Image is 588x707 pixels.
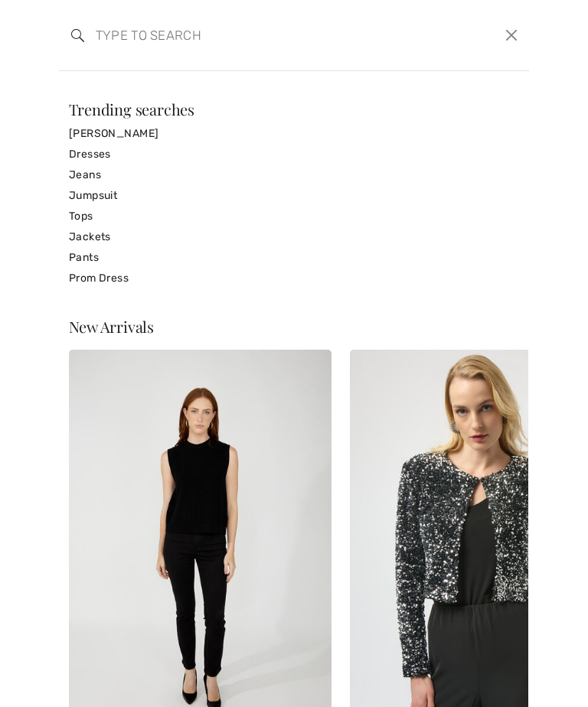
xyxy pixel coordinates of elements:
[71,29,84,42] img: search the website
[501,24,523,47] button: Close
[69,268,520,288] a: Prom Dress
[69,206,520,226] a: Tops
[69,123,520,144] a: [PERSON_NAME]
[69,226,520,247] a: Jackets
[69,144,520,165] a: Dresses
[84,12,407,58] input: TYPE TO SEARCH
[69,102,520,117] div: Trending searches
[69,247,520,268] a: Pants
[69,165,520,185] a: Jeans
[69,316,154,337] span: New Arrivals
[69,185,520,206] a: Jumpsuit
